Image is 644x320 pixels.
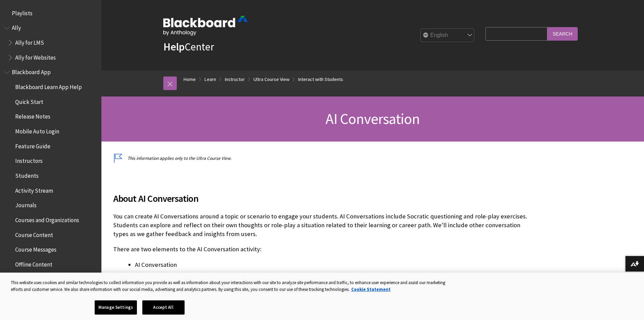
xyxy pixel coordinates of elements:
span: Ally for Websites [15,52,56,61]
span: Blackboard Learn App Help [15,81,82,90]
span: Activity Stream [15,185,53,194]
span: Ally for LMS [15,37,44,46]
img: Blackboard by Anthology [163,16,248,36]
a: Home [184,75,196,84]
button: Accept All [142,300,185,315]
a: More information about your privacy, opens in a new tab [351,286,390,292]
span: Feature Guide [15,141,50,150]
p: This information applies only to the Ultra Course View. [113,155,532,162]
a: Ultra Course View [254,75,289,84]
span: Offline Content [15,259,52,268]
span: About AI Conversation [113,191,532,206]
span: Playlists [12,7,32,17]
li: This asks students to think critically about the topic that the instructor designs. [157,271,532,280]
p: There are two elements to the AI Conversation activity: [113,245,532,254]
a: Learn [205,75,216,84]
button: Manage Settings [95,300,137,315]
span: AI Conversation [326,109,420,128]
div: This website uses cookies and similar technologies to collect information you provide as well as ... [11,279,451,293]
span: Quick Start [15,96,43,105]
a: HelpCenter [163,40,214,54]
nav: Book outline for Anthology Ally Help [4,22,97,63]
input: Search [547,27,578,40]
strong: Help [163,40,185,54]
span: Students [15,170,39,179]
span: Ally [12,22,21,31]
span: Courses and Organizations [15,214,79,223]
span: Blackboard App [12,67,51,76]
span: Instructors [15,155,43,165]
span: Course Content [15,229,53,238]
span: Journals [15,200,37,209]
a: Instructor [225,75,245,84]
li: AI Conversation [135,260,532,280]
select: Site Language Selector [421,29,475,42]
span: Course Messages [15,244,56,253]
a: Interact with Students [298,75,343,84]
span: Release Notes [15,111,50,120]
nav: Book outline for Playlists [4,7,97,19]
span: Mobile Auto Login [15,126,59,135]
p: You can create AI Conversations around a topic or scenario to engage your students. AI Conversati... [113,212,532,239]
